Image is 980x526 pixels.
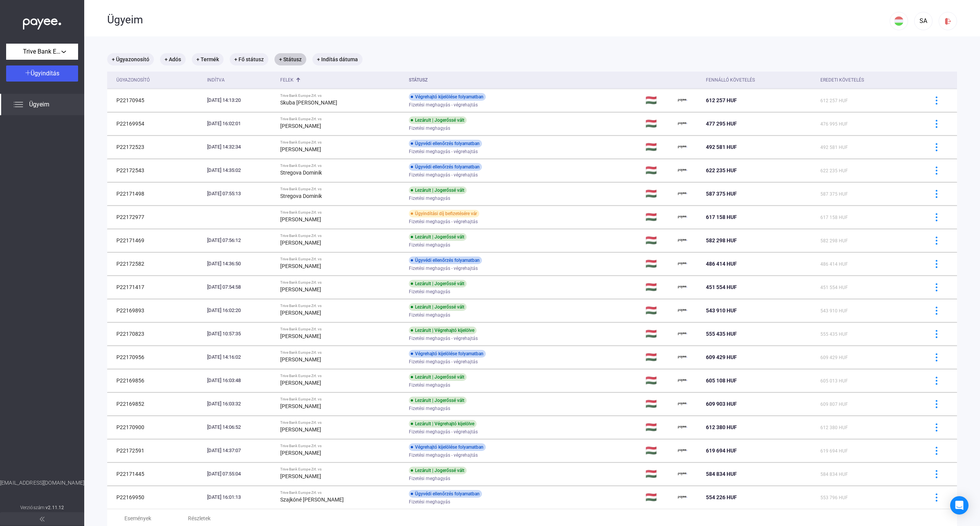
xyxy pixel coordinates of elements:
[280,356,321,363] strong: [PERSON_NAME]
[928,419,944,435] button: more-blue
[642,369,675,392] td: 🇭🇺
[280,75,294,85] div: Felek
[274,53,306,65] mat-chip: + Státusz
[928,489,944,505] button: more-blue
[280,420,403,425] div: Trive Bank Europe Zrt. vs
[706,167,737,173] span: 622 235 HUF
[409,217,478,226] span: Fizetési meghagyás - végrehajtás
[820,121,848,127] span: 476 995 HUF
[706,307,737,314] span: 543 910 HUF
[409,124,450,133] span: Fizetési meghagyás
[928,466,944,482] button: more-blue
[928,279,944,295] button: more-blue
[207,470,274,478] div: [DATE] 07:55:04
[107,322,204,345] td: P22170823
[280,93,403,98] div: Trive Bank Europe Zrt. vs
[280,163,403,168] div: Trive Bank Europe Zrt. vs
[280,310,321,316] strong: [PERSON_NAME]
[678,142,687,152] img: payee-logo
[107,53,154,65] mat-chip: + Ügyazonosító
[280,280,403,285] div: Trive Bank Europe Zrt. vs
[820,145,848,150] span: 492 581 HUF
[409,451,478,460] span: Fizetési meghagyás - végrehajtás
[207,75,225,85] div: Indítva
[642,392,675,415] td: 🇭🇺
[280,304,403,308] div: Trive Bank Europe Zrt. vs
[107,416,204,439] td: P22170900
[678,329,687,338] img: payee-logo
[706,121,737,127] span: 477 295 HUF
[820,472,848,477] span: 584 834 HUF
[409,116,467,124] div: Lezárult | Jogerőssé vált
[933,237,941,245] img: more-blue
[678,96,687,105] img: payee-logo
[116,75,150,85] div: Ügyazonosító
[409,497,450,506] span: Fizetési meghagyás
[928,209,944,225] button: more-blue
[207,400,274,408] div: [DATE] 16:03:32
[107,206,204,229] td: P22172977
[928,396,944,412] button: more-blue
[642,252,675,275] td: 🇭🇺
[933,167,941,175] img: more-blue
[312,53,363,65] mat-chip: + Indítás dátuma
[107,136,204,158] td: P22172523
[29,100,49,109] span: Ügyeim
[642,206,675,229] td: 🇭🇺
[409,310,450,320] span: Fizetési meghagyás
[933,96,941,105] img: more-blue
[107,369,204,392] td: P22169856
[678,212,687,222] img: payee-logo
[280,333,321,339] strong: [PERSON_NAME]
[928,326,944,342] button: more-blue
[409,186,467,194] div: Lezárult | Jogerőssé vált
[820,308,848,314] span: 543 910 HUF
[820,75,919,85] div: Eredeti követelés
[406,72,642,89] th: Státusz
[207,167,274,174] div: [DATE] 14:35:02
[917,16,930,26] div: SA
[409,404,450,413] span: Fizetési meghagyás
[409,490,482,498] div: Ügyvédi ellenőrzés folyamatban
[820,261,848,267] span: 486 414 HUF
[207,377,274,384] div: [DATE] 16:03:48
[642,416,675,439] td: 🇭🇺
[6,44,78,60] button: Trive Bank Europe Zrt.
[933,120,941,128] img: more-blue
[107,276,204,299] td: P22171417
[642,136,675,158] td: 🇭🇺
[706,144,737,150] span: 492 581 HUF
[280,380,321,386] strong: [PERSON_NAME]
[280,117,403,121] div: Trive Bank Europe Zrt. vs
[280,426,321,433] strong: [PERSON_NAME]
[820,378,848,384] span: 605 013 HUF
[642,112,675,135] td: 🇭🇺
[409,264,478,273] span: Fizetési meghagyás - végrehajtás
[928,443,944,459] button: more-blue
[820,355,848,360] span: 609 429 HUF
[409,93,486,101] div: Végrehajtó kijelölése folyamatban
[706,471,737,477] span: 584 834 HUF
[894,16,903,26] img: HU
[928,139,944,155] button: more-blue
[820,98,848,103] span: 612 257 HUF
[207,493,274,501] div: [DATE] 16:01:13
[706,214,737,220] span: 617 158 HUF
[678,166,687,175] img: payee-logo
[23,47,61,56] span: Trive Bank Europe Zrt.
[939,12,957,30] button: logout-red
[280,257,403,261] div: Trive Bank Europe Zrt. vs
[706,494,737,500] span: 554 226 HUF
[280,100,337,106] strong: Skuba [PERSON_NAME]
[207,353,274,361] div: [DATE] 14:16:02
[230,53,268,65] mat-chip: + Fő státusz
[280,187,403,191] div: Trive Bank Europe Zrt. vs
[642,322,675,345] td: 🇭🇺
[280,146,321,152] strong: [PERSON_NAME]
[933,377,941,385] img: more-blue
[409,280,467,288] div: Lezárult | Jogerőssé vált
[207,120,274,127] div: [DATE] 16:02:01
[642,299,675,322] td: 🇭🇺
[820,495,848,500] span: 553 796 HUF
[207,237,274,244] div: [DATE] 07:56:12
